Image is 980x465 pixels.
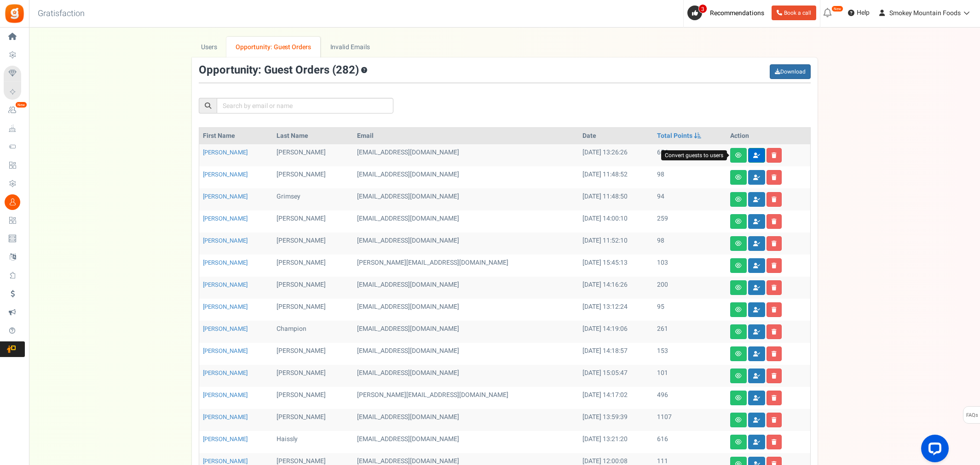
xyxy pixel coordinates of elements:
[748,346,765,361] a: Convert guests to users
[217,98,393,113] input: Search by email or name
[203,258,248,267] a: [PERSON_NAME]
[579,365,653,387] td: [DATE] 15:05:47
[748,324,765,339] a: Convert guests to users
[767,214,782,229] a: Delete user
[657,131,701,141] a: Total Points
[653,277,726,299] td: 200
[767,280,782,295] a: Delete user
[772,6,816,20] a: Book a call
[273,431,353,453] td: Haissly
[687,6,768,20] a: 3 Recommendations
[579,188,653,210] td: [DATE] 11:48:50
[273,387,353,409] td: [PERSON_NAME]
[273,255,353,277] td: [PERSON_NAME]
[273,232,353,255] td: [PERSON_NAME]
[653,387,726,409] td: 496
[15,102,27,108] em: New
[767,391,782,405] a: Delete user
[748,391,765,405] a: Convert guests to users
[748,302,765,317] a: Convert guests to users
[353,299,579,321] td: [EMAIL_ADDRESS][DOMAIN_NAME]
[192,37,227,57] a: Users
[203,346,248,355] a: [PERSON_NAME]
[4,102,25,118] a: New
[353,277,579,299] td: [EMAIL_ADDRESS][DOMAIN_NAME]
[203,413,248,421] a: [PERSON_NAME]
[203,391,248,399] a: [PERSON_NAME]
[273,144,353,166] td: [PERSON_NAME]
[653,321,726,343] td: 261
[273,210,353,232] td: [PERSON_NAME]
[28,5,95,23] h3: Gratisfaction
[767,413,782,427] a: Delete user
[273,409,353,431] td: [PERSON_NAME]
[653,166,726,188] td: 98
[336,62,355,78] span: 282
[579,321,653,343] td: [DATE] 14:19:06
[653,431,726,453] td: 616
[748,214,765,229] a: Convert guests to users
[653,188,726,210] td: 94
[767,302,782,317] a: Delete user
[579,232,653,255] td: [DATE] 11:52:10
[770,64,811,79] a: Download
[203,369,248,377] a: [PERSON_NAME]
[748,369,765,383] a: Convert guests to users
[653,144,726,166] td: 654
[4,3,25,24] img: Gratisfaction
[653,210,726,232] td: 259
[273,365,353,387] td: [PERSON_NAME]
[203,192,248,201] a: [PERSON_NAME]
[854,8,870,17] span: Help
[273,299,353,321] td: [PERSON_NAME]
[353,255,579,277] td: [PERSON_NAME][EMAIL_ADDRESS][DOMAIN_NAME]
[579,299,653,321] td: [DATE] 13:12:24
[199,128,273,144] th: First Name
[203,324,248,333] a: [PERSON_NAME]
[579,409,653,431] td: [DATE] 13:59:39
[579,255,653,277] td: [DATE] 15:45:13
[661,150,727,161] div: Convert guests to users
[273,343,353,365] td: [PERSON_NAME]
[579,277,653,299] td: [DATE] 14:16:26
[653,232,726,255] td: 98
[273,188,353,210] td: Grimsey
[767,346,782,361] a: Delete user
[353,409,579,431] td: [EMAIL_ADDRESS][DOMAIN_NAME]
[748,258,765,273] a: Convert guests to users
[748,280,765,295] a: Convert guests to users
[203,236,248,245] a: [PERSON_NAME]
[579,166,653,188] td: [DATE] 11:48:52
[966,407,978,424] span: FAQs
[653,365,726,387] td: 101
[767,369,782,383] a: Delete user
[748,192,765,207] a: Convert guests to users
[226,37,320,57] a: Opportunity: Guest Orders
[203,148,248,157] a: [PERSON_NAME]
[710,8,764,18] span: Recommendations
[353,343,579,365] td: [EMAIL_ADDRESS][DOMAIN_NAME]
[831,6,843,12] em: New
[748,170,765,185] a: Convert guests to users
[579,144,653,166] td: [DATE] 13:26:26
[273,128,353,144] th: Last Name
[361,68,367,74] span: Customers who have shopped as a Guest (without creating an account) in your store. This is an opp...
[579,387,653,409] td: [DATE] 14:17:02
[353,128,579,144] th: Email
[767,258,782,273] a: Delete user
[653,255,726,277] td: 103
[653,299,726,321] td: 95
[199,64,367,76] h3: Opportunity: Guest Orders ( )
[726,128,810,144] th: Action
[579,343,653,365] td: [DATE] 14:18:57
[353,232,579,255] td: [EMAIL_ADDRESS][DOMAIN_NAME]
[203,280,248,289] a: [PERSON_NAME]
[273,277,353,299] td: [PERSON_NAME]
[353,431,579,453] td: [EMAIL_ADDRESS][DOMAIN_NAME]
[579,128,653,144] th: Date
[579,431,653,453] td: [DATE] 13:21:20
[748,413,765,427] a: Convert guests to users
[653,343,726,365] td: 153
[203,435,248,443] a: [PERSON_NAME]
